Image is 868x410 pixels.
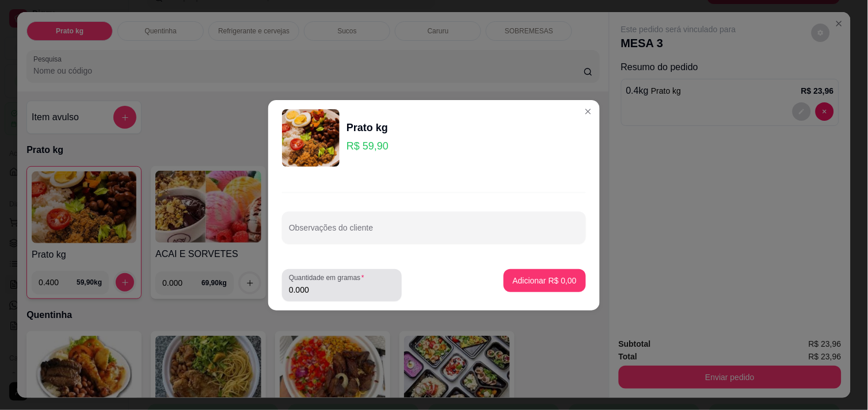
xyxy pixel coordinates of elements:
[579,102,597,121] button: Close
[504,269,586,292] button: Adicionar R$ 0,00
[513,275,577,286] p: Adicionar R$ 0,00
[289,227,579,238] input: Observações do cliente
[347,120,389,136] div: Prato kg
[289,273,368,283] label: Quantidade em gramas
[289,284,395,296] input: Quantidade em gramas
[347,138,389,154] p: R$ 59,90
[282,109,340,167] img: product-image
